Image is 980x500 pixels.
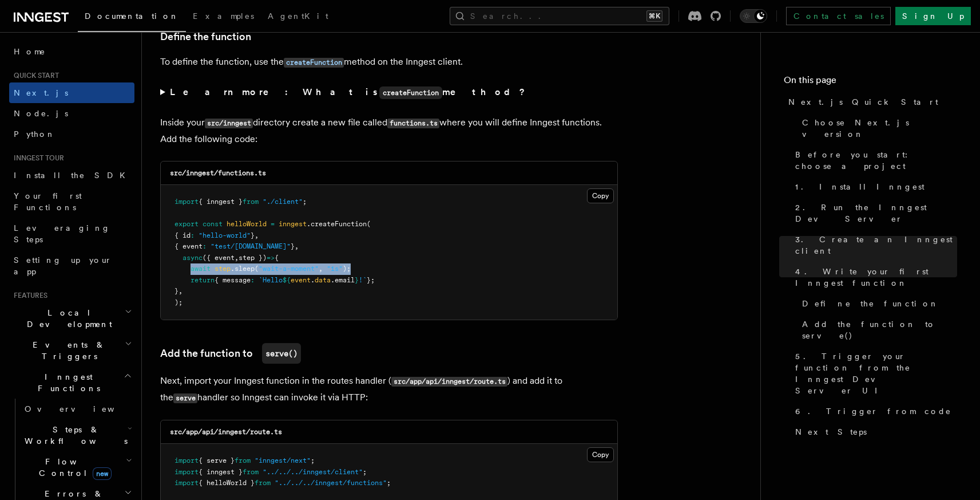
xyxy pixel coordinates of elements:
a: 3. Create an Inngest client [791,229,957,261]
span: 3. Create an Inngest client [795,234,957,257]
span: Steps & Workflows [20,424,128,447]
span: }; [367,276,375,284]
span: "test/[DOMAIN_NAME]" [211,242,291,250]
span: ; [387,479,391,487]
span: { serve } [199,456,235,464]
span: "1s" [327,265,343,273]
span: } [291,242,295,250]
button: Copy [587,447,614,462]
span: { id [174,231,191,239]
span: , [319,265,323,273]
a: Add the function toserve() [160,343,301,364]
a: 6. Trigger from code [791,401,957,422]
span: const [203,220,223,228]
a: Leveraging Steps [9,218,134,250]
span: ; [311,456,315,464]
span: import [174,479,199,487]
span: Leveraging Steps [14,223,110,244]
span: .sleep [231,265,255,273]
span: = [271,220,275,228]
span: , [235,254,239,262]
a: Node.js [9,103,134,124]
a: Next Steps [791,422,957,442]
span: : [203,242,207,250]
span: Add the function to serve() [802,318,957,341]
span: Install the SDK [14,171,132,180]
code: serve [173,393,197,403]
a: Documentation [78,3,186,32]
span: 4. Write your first Inngest function [795,266,957,289]
button: Search...⌘K [450,7,669,25]
span: "wait-a-moment" [259,265,319,273]
span: ; [363,468,367,476]
span: !` [359,276,367,284]
span: Next.js [14,88,68,97]
a: 5. Trigger your function from the Inngest Dev Server UI [791,346,957,401]
code: src/app/api/inngest/route.ts [170,428,282,436]
span: ; [303,198,307,206]
span: AgentKit [268,11,328,21]
span: await [191,265,211,273]
span: => [267,254,275,262]
a: 2. Run the Inngest Dev Server [791,197,957,229]
span: step [215,265,231,273]
span: , [178,287,182,295]
span: import [174,198,199,206]
span: ( [255,265,259,273]
span: } [251,231,255,239]
span: Examples [193,11,254,21]
span: from [235,456,251,464]
p: Next, import your Inngest function in the routes handler ( ) and add it to the handler so Inngest... [160,373,618,406]
span: Documentation [85,11,179,21]
strong: Learn more: What is method? [170,86,527,97]
kbd: ⌘K [646,10,662,22]
span: { inngest } [199,198,243,206]
span: export [174,220,199,228]
span: from [255,479,271,487]
span: Next.js Quick Start [788,96,938,108]
code: src/inngest/functions.ts [170,169,266,177]
a: Home [9,41,134,62]
span: 1. Install Inngest [795,181,925,192]
code: src/inngest [205,119,253,128]
span: .email [331,276,355,284]
span: Setting up your app [14,255,112,276]
span: . [311,276,315,284]
span: Node.js [14,109,68,118]
span: new [93,467,112,480]
a: Your first Functions [9,186,134,218]
code: functions.ts [387,119,439,128]
code: createFunction [379,86,442,99]
span: ${ [283,276,291,284]
a: Define the function [798,293,957,314]
span: Python [14,129,55,139]
button: Steps & Workflows [20,419,134,451]
a: Setting up your app [9,250,134,282]
span: event [291,276,311,284]
span: `Hello [259,276,283,284]
span: ( [367,220,371,228]
span: 6. Trigger from code [795,405,951,417]
span: { helloWorld } [199,479,255,487]
span: return [191,276,215,284]
a: Next.js Quick Start [784,92,957,112]
span: data [315,276,331,284]
span: Events & Triggers [9,339,125,362]
button: Toggle dark mode [740,9,767,23]
span: "../../../inngest/functions" [275,479,387,487]
span: Choose Next.js version [802,117,957,140]
a: Before you start: choose a project [791,144,957,176]
span: { [275,254,279,262]
a: Choose Next.js version [798,112,957,144]
span: Quick start [9,71,59,80]
button: Events & Triggers [9,334,134,367]
span: Local Development [9,307,125,330]
code: src/app/api/inngest/route.ts [391,377,507,387]
span: "./client" [263,198,303,206]
span: 5. Trigger your function from the Inngest Dev Server UI [795,351,957,396]
span: Inngest Functions [9,371,124,394]
span: : [191,231,195,239]
span: "hello-world" [199,231,251,239]
span: Next Steps [795,426,867,438]
button: Local Development [9,302,134,334]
